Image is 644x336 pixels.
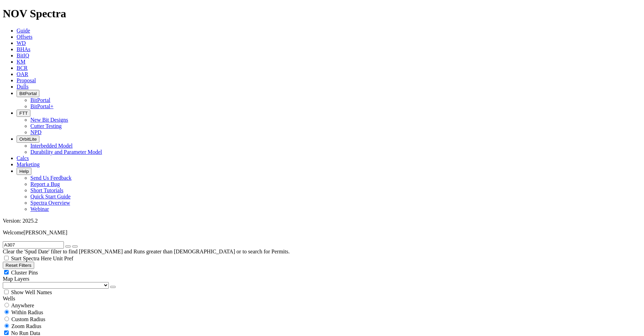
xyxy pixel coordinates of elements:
button: OrbitLite [17,136,39,143]
h1: NOV Spectra [3,7,641,20]
a: Short Tutorials [30,187,64,193]
a: BCR [17,65,28,71]
span: [PERSON_NAME] [23,230,67,235]
span: BitPortal [19,91,37,96]
a: BitPortal+ [30,103,54,109]
button: Help [17,168,31,175]
button: FTT [17,110,30,117]
a: NPD [30,129,41,135]
span: Show Well Names [11,289,52,295]
span: FTT [19,111,28,116]
span: Cluster Pins [11,270,38,276]
a: KM [17,59,26,65]
a: Send Us Feedback [30,175,71,181]
a: Calcs [17,155,29,161]
a: Spectra Overview [30,200,70,206]
p: Welcome [3,230,641,236]
input: Start Spectra Here [4,256,9,260]
a: Proposal [17,77,36,83]
a: Report a Bug [30,181,60,187]
div: Wells [3,296,641,302]
span: No Run Data [11,330,40,336]
button: BitPortal [17,90,39,97]
span: Clear the 'Spud Date' filter to find [PERSON_NAME] and Runs greater than [DEMOGRAPHIC_DATA] or to... [3,249,290,254]
a: Offsets [17,34,32,40]
span: OrbitLite [19,137,37,142]
a: Interbedded Model [30,143,73,149]
span: Zoom Radius [11,323,41,329]
a: Durability and Parameter Model [30,149,102,155]
a: WD [17,40,26,46]
button: Reset Filters [3,262,34,269]
a: Dulls [17,84,29,90]
a: Quick Start Guide [30,194,70,199]
span: Anywhere [11,302,34,308]
input: Search [3,241,64,249]
a: BHAs [17,46,30,52]
a: BitIQ [17,53,29,58]
a: Webinar [30,206,49,212]
a: Cutter Testing [30,123,62,129]
span: Unit Pref [53,255,73,261]
span: Map Layers [3,276,29,282]
a: Marketing [17,161,40,167]
span: Help [19,169,29,174]
div: Version: 2025.2 [3,218,641,224]
a: New Bit Designs [30,117,68,123]
a: OAR [17,71,28,77]
span: Custom Radius [11,316,45,322]
a: Guide [17,28,30,34]
a: BitPortal [30,97,50,103]
span: Start Spectra Here [11,255,51,261]
span: Within Radius [11,309,43,315]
